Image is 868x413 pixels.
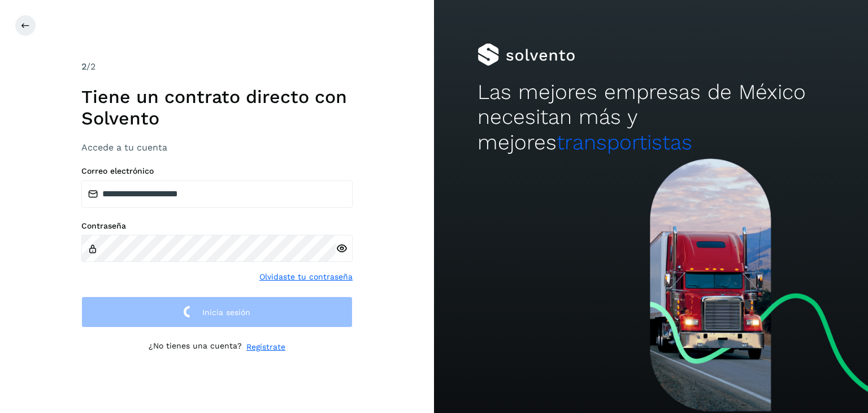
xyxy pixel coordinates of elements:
label: Contraseña [81,221,353,231]
h1: Tiene un contrato directo con Solvento [81,86,353,130]
a: Olvidaste tu contraseña [259,271,353,283]
h3: Accede a tu cuenta [81,142,353,153]
span: transportistas [557,130,692,154]
div: /2 [81,60,353,74]
button: Inicia sesión [81,296,353,328]
p: ¿No tienes una cuenta? [149,341,242,353]
label: Correo electrónico [81,166,353,176]
a: Regístrate [246,341,285,353]
h2: Las mejores empresas de México necesitan más y mejores [478,80,824,155]
span: Inicia sesión [202,308,250,316]
span: 2 [81,61,86,72]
